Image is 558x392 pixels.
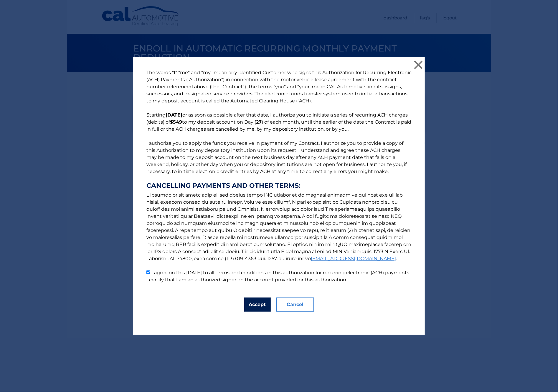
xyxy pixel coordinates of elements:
b: [DATE] [166,112,182,118]
strong: CANCELLING PAYMENTS AND OTHER TERMS: [146,182,412,189]
b: 27 [256,119,262,125]
button: Cancel [276,298,314,312]
a: [EMAIL_ADDRESS][DOMAIN_NAME] [311,256,396,261]
p: The words "I" "me" and "my" mean any identified Customer who signs this Authorization for Recurri... [141,69,417,283]
button: Accept [244,298,271,312]
b: $549 [170,119,182,125]
label: I agree on this [DATE] to all terms and conditions in this authorization for recurring electronic... [146,270,410,283]
button: × [412,59,424,71]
